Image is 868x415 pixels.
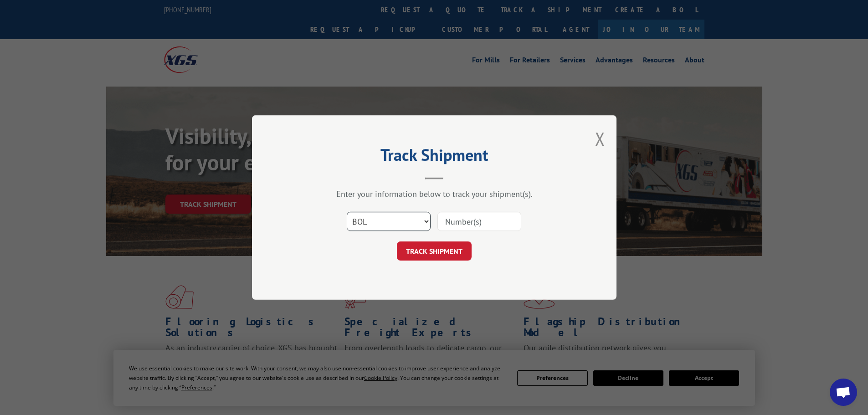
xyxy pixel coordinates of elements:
button: Close modal [595,127,605,151]
h2: Track Shipment [298,149,571,166]
div: Enter your information below to track your shipment(s). [298,189,571,199]
div: Open chat [830,379,857,406]
button: TRACK SHIPMENT [397,241,472,261]
input: Number(s) [437,212,521,231]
